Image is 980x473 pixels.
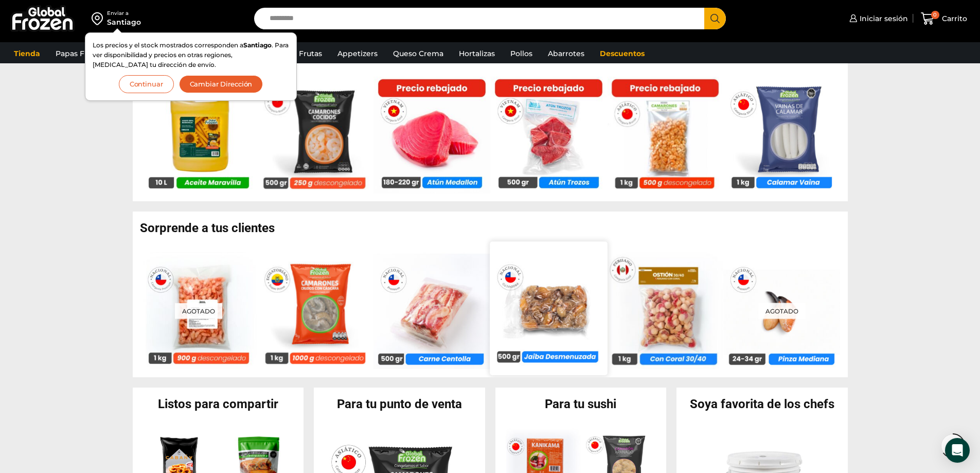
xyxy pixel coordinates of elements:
[93,40,289,70] p: Los precios y el stock mostrados corresponden a . Para ver disponibilidad y precios en otras regi...
[50,44,105,63] a: Papas Fritas
[505,44,538,63] a: Pollos
[495,398,667,410] h2: Para tu sushi
[119,75,174,93] button: Continuar
[107,10,141,17] div: Enviar a
[543,44,590,63] a: Abarrotes
[939,13,967,24] span: Carrito
[133,398,304,410] h2: Listos para compartir
[92,10,107,27] img: address-field-icon.svg
[857,13,908,24] span: Iniciar sesión
[9,44,45,63] a: Tienda
[676,398,848,410] h2: Soya favorita de los chefs
[243,41,272,49] strong: Santiago
[314,398,485,410] h2: Para tu punto de venta
[179,75,263,93] button: Cambiar Dirección
[918,7,970,31] a: 0 Carrito
[388,44,449,63] a: Queso Crema
[847,8,908,29] a: Iniciar sesión
[454,44,500,63] a: Hortalizas
[931,11,939,19] span: 0
[175,303,222,319] p: Agotado
[945,438,970,463] div: Open Intercom Messenger
[758,303,805,319] p: Agotado
[107,17,141,27] div: Santiago
[704,8,726,29] button: Search button
[140,222,848,234] h2: Sorprende a tus clientes
[332,44,383,63] a: Appetizers
[595,44,650,63] a: Descuentos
